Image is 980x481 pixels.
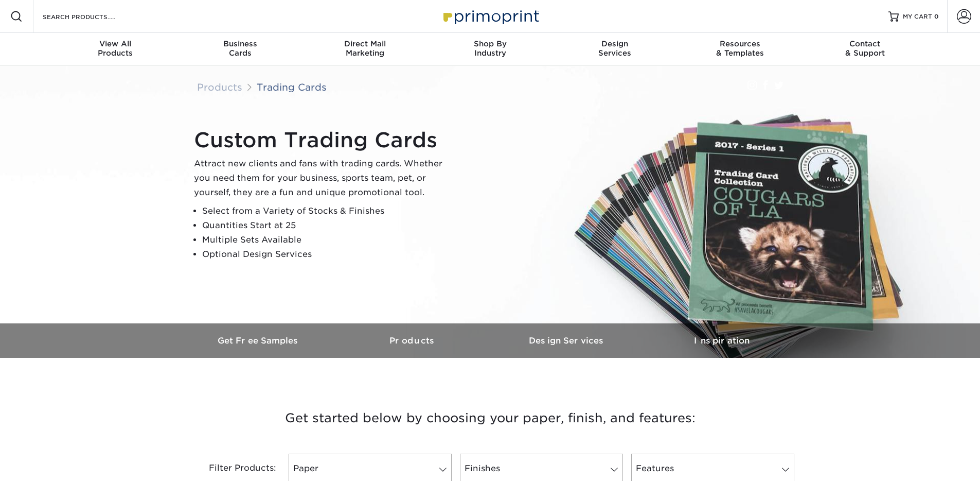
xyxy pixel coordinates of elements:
li: Multiple Sets Available [202,233,451,247]
span: 0 [934,13,939,20]
span: Direct Mail [302,39,427,48]
a: Trading Cards [257,81,327,93]
a: Direct MailMarketing [302,33,427,66]
li: Quantities Start at 25 [202,218,451,233]
a: Resources& Templates [678,33,803,66]
a: Shop ByIndustry [427,33,553,66]
h3: Products [336,336,490,346]
h1: Custom Trading Cards [194,128,451,152]
li: Optional Design Services [202,247,451,262]
li: Select from a Variety of Stocks & Finishes [202,204,451,218]
div: Services [553,39,678,58]
span: Resources [678,39,803,48]
h3: Inspiration [645,336,799,346]
a: BusinessCards [177,33,302,66]
div: Marketing [302,39,427,58]
div: Products [53,39,178,58]
img: Primoprint [439,5,542,27]
span: Contact [803,39,928,48]
h3: Get started below by choosing your paper, finish, and features: [189,395,791,441]
div: Industry [427,39,553,58]
div: Cards [177,39,302,58]
a: Contact& Support [803,33,928,66]
a: Inspiration [645,323,799,358]
span: MY CART [903,12,932,21]
h3: Design Services [490,336,645,346]
input: SEARCH PRODUCTS..... [42,10,142,23]
a: DesignServices [553,33,678,66]
div: & Support [803,39,928,58]
span: Business [177,39,302,48]
span: Shop By [427,39,553,48]
div: & Templates [678,39,803,58]
a: Design Services [490,323,645,358]
span: Design [553,39,678,48]
a: Products [336,323,490,358]
p: Attract new clients and fans with trading cards. Whether you need them for your business, sports ... [194,157,451,200]
span: View All [53,39,178,48]
a: View AllProducts [53,33,178,66]
h3: Get Free Samples [182,336,336,346]
a: Get Free Samples [182,323,336,358]
a: Products [197,81,242,93]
